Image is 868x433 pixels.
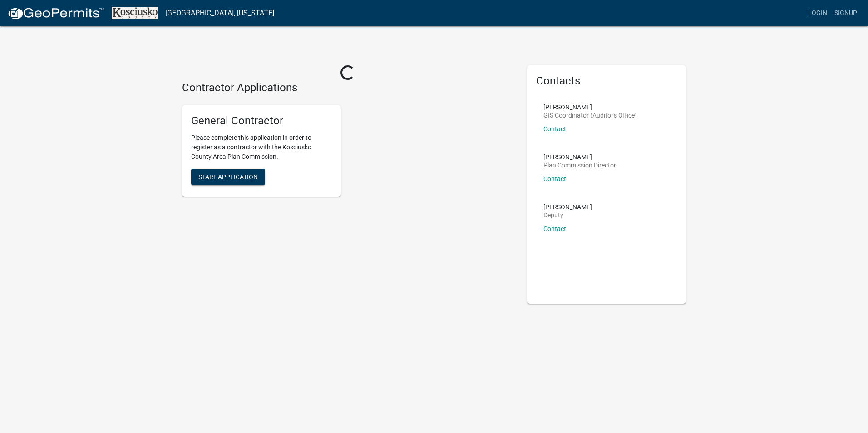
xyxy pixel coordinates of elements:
h4: Contractor Applications [182,81,513,94]
a: [GEOGRAPHIC_DATA], [US_STATE] [165,5,274,21]
p: Deputy [543,212,592,218]
p: Please complete this application in order to register as a contractor with the Kosciusko County A... [191,133,332,162]
p: Plan Commission Director [543,162,616,168]
a: Contact [543,175,566,182]
a: Signup [831,5,861,22]
img: Kosciusko County, Indiana [112,7,158,19]
wm-workflow-list-section: Contractor Applications [182,81,513,204]
a: Login [804,5,831,22]
a: Contact [543,125,566,133]
p: [PERSON_NAME] [543,204,592,210]
h5: Contacts [536,74,677,88]
p: [PERSON_NAME] [543,104,637,110]
p: GIS Coordinator (Auditor's Office) [543,112,637,118]
span: Start Application [198,173,258,180]
p: [PERSON_NAME] [543,154,616,160]
h5: General Contractor [191,114,332,128]
a: Contact [543,225,566,232]
button: Start Application [191,169,265,185]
